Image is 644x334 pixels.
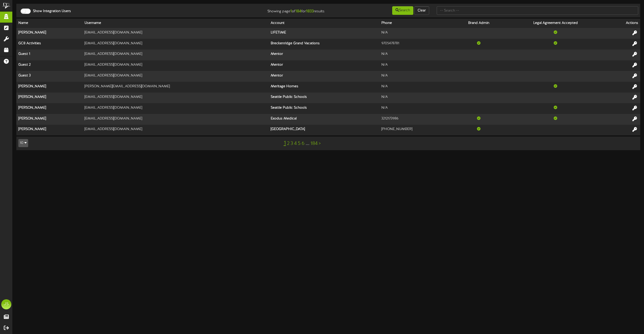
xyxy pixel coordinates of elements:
[269,39,379,50] th: Breckenridge Grand Vacations
[298,141,301,146] a: 5
[16,50,83,60] th: Guest 1
[269,28,379,39] th: LIFETIME
[269,103,379,114] th: Seattle Public Schools
[505,19,606,28] th: Legal Agreement Accepted
[379,103,452,114] td: N/A
[16,82,83,93] th: [PERSON_NAME]
[437,6,638,15] input: -- Search --
[83,93,269,103] td: [EMAIL_ADDRESS][DOMAIN_NAME]
[290,9,292,14] strong: 1
[306,9,314,14] strong: 1833
[29,9,71,14] label: Show Integration Users
[284,140,286,147] a: 1
[83,103,269,114] td: [EMAIL_ADDRESS][DOMAIN_NAME]
[83,114,269,125] td: [EMAIL_ADDRESS][DOMAIN_NAME]
[224,6,328,14] div: Showing page of for results
[379,71,452,82] td: N/A
[379,82,452,93] td: N/A
[302,141,305,146] a: 6
[414,6,429,15] button: Clear
[452,19,505,28] th: Brand Admin
[379,125,452,135] td: [PHONE_NUMBER]
[269,60,379,71] th: Mentor
[379,60,452,71] td: N/A
[291,141,293,146] a: 3
[18,139,28,147] button: 10
[379,114,452,125] td: 3212173986
[319,141,321,146] a: >
[1,299,11,309] div: JS
[269,82,379,93] th: Meritage Homes
[310,141,318,146] a: 184
[16,60,83,71] th: Guest 2
[16,19,83,28] th: Name
[379,93,452,103] td: N/A
[16,103,83,114] th: [PERSON_NAME]
[16,39,83,50] th: GC8 Activities
[16,71,83,82] th: Guest 3
[269,71,379,82] th: Mentor
[16,114,83,125] th: [PERSON_NAME]
[379,50,452,60] td: N/A
[83,28,269,39] td: [EMAIL_ADDRESS][DOMAIN_NAME]
[83,19,269,28] th: Username
[269,50,379,60] th: Mentor
[83,125,269,135] td: [EMAIL_ADDRESS][DOMAIN_NAME]
[306,141,309,146] a: ...
[295,9,301,14] strong: 184
[16,28,83,39] th: [PERSON_NAME]
[83,39,269,50] td: [EMAIL_ADDRESS][DOMAIN_NAME]
[294,141,297,146] a: 4
[269,19,379,28] th: Account
[287,141,290,146] a: 2
[83,71,269,82] td: [EMAIL_ADDRESS][DOMAIN_NAME]
[606,19,640,28] th: Actions
[392,6,413,15] button: Search
[269,93,379,103] th: Seattle Public Schools
[269,114,379,125] th: Exodus Medical
[83,60,269,71] td: [EMAIL_ADDRESS][DOMAIN_NAME]
[83,50,269,60] td: [EMAIL_ADDRESS][DOMAIN_NAME]
[379,19,452,28] th: Phone
[16,93,83,103] th: [PERSON_NAME]
[269,125,379,135] th: [GEOGRAPHIC_DATA]
[379,28,452,39] td: N/A
[16,125,83,135] th: [PERSON_NAME]
[83,82,269,93] td: [PERSON_NAME][EMAIL_ADDRESS][DOMAIN_NAME]
[379,39,452,50] td: 9705478781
